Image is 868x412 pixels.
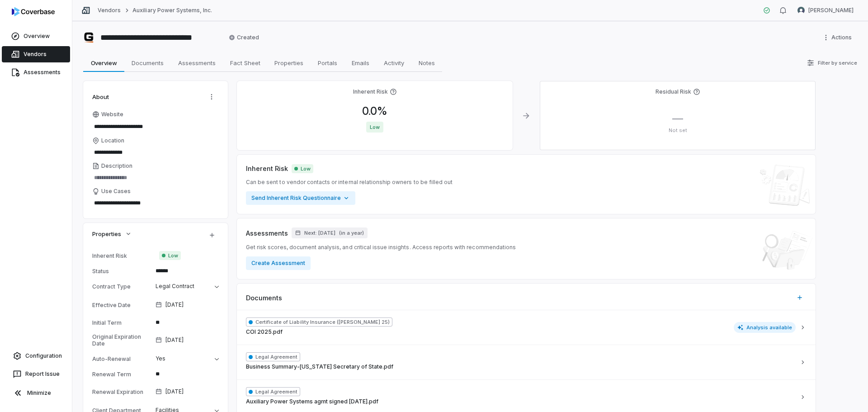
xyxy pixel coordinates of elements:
[2,46,70,62] a: Vendors
[165,388,184,395] span: [DATE]
[246,293,282,303] span: Documents
[25,370,60,378] span: Report Issue
[24,51,47,58] span: Vendors
[792,4,859,17] button: Liz Gilmore avatar[PERSON_NAME]
[92,388,152,395] div: Renewal Expiration
[348,57,373,69] span: Emails
[152,382,222,401] button: [DATE]
[797,7,805,14] img: Liz Gilmore avatar
[165,336,184,344] span: [DATE]
[152,295,222,314] button: [DATE]
[92,302,152,308] div: Effective Date
[226,57,264,69] span: Fact Sheet
[237,310,816,345] button: Certificate of Liability Insurance ([PERSON_NAME] 25)COI 2025.pdfAnalysis available
[656,88,691,95] h4: Residual Risk
[101,137,124,144] span: Location
[92,230,121,238] span: Properties
[101,162,132,170] span: Description
[92,268,152,275] div: Status
[25,352,62,360] span: Configuration
[101,111,123,118] span: Website
[204,90,219,104] button: Actions
[128,57,167,69] span: Documents
[4,384,68,402] button: Minimize
[159,251,181,260] span: Low
[175,57,219,69] span: Assessments
[12,7,55,16] img: logo-D7KZi-bG.svg
[820,31,857,44] button: More actions
[246,352,300,361] span: Legal Agreement
[339,230,364,237] span: ( in a year )
[246,387,300,396] span: Legal Agreement
[366,122,383,133] span: Low
[362,104,387,118] span: 0.0 %
[4,366,68,382] button: Report Issue
[229,34,259,41] span: Created
[2,64,70,81] a: Assessments
[27,389,51,397] span: Minimize
[92,93,109,101] span: About
[292,164,313,173] span: Low
[237,345,816,379] button: Legal AgreementBusiness Summary-[US_STATE] Secretary of State.pdf
[132,7,212,14] a: Auxiliary Power Systems, Inc.
[92,319,152,326] div: Initial Term
[2,28,70,44] a: Overview
[92,120,203,133] input: Website
[292,227,368,238] button: Next: [DATE](in a year)
[246,164,288,173] span: Inherent Risk
[92,171,219,184] textarea: Description
[380,57,408,69] span: Activity
[92,283,152,290] div: Contract Type
[4,348,68,364] a: Configuration
[415,57,439,69] span: Notes
[353,88,388,95] h4: Inherent Risk
[24,69,61,76] span: Assessments
[246,256,311,270] button: Create Assessment
[246,317,392,327] span: Certificate of Liability Insurance ([PERSON_NAME] 25)
[734,322,796,333] span: Analysis available
[98,7,121,14] a: Vendors
[92,333,152,347] div: Original Expiration Date
[271,57,307,69] span: Properties
[804,55,860,71] button: Filter by service
[101,188,131,195] span: Use Cases
[246,363,393,370] span: Business Summary-[US_STATE] Secretary of State.pdf
[152,331,222,350] button: [DATE]
[246,328,283,336] span: COI 2025.pdf
[92,146,219,159] input: Location
[808,7,854,14] span: [PERSON_NAME]
[92,197,219,209] textarea: Use Cases
[246,398,378,405] span: Auxiliary Power Systems agmt signed [DATE].pdf
[92,252,156,259] div: Inherent Risk
[87,57,121,69] span: Overview
[165,301,184,308] span: [DATE]
[304,230,335,237] span: Next: [DATE]
[92,371,152,378] div: Renewal Term
[672,112,683,125] span: —
[314,57,341,69] span: Portals
[90,226,135,242] button: Properties
[246,179,453,186] span: Can be sent to vendor contacts or internal relationship owners to be filled out
[92,355,152,362] div: Auto-Renewal
[547,127,808,134] p: Not set
[246,244,516,251] span: Get risk scores, document analysis, and critical issue insights. Access reports with recommendations
[246,228,288,238] span: Assessments
[24,33,50,40] span: Overview
[246,191,355,205] button: Send Inherent Risk Questionnaire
